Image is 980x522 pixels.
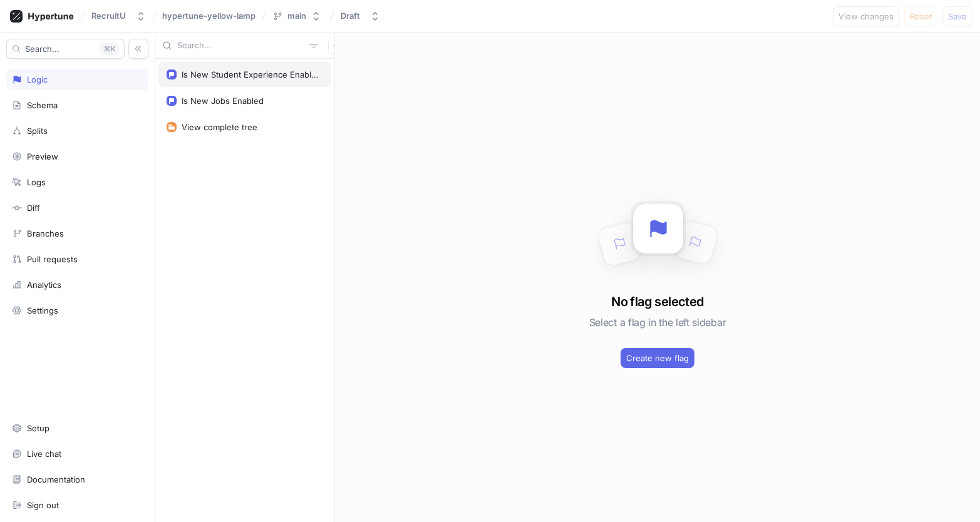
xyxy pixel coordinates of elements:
[27,228,64,238] div: Branches
[27,305,58,315] div: Settings
[336,6,385,26] button: Draft
[27,280,61,290] div: Analytics
[267,6,326,26] button: main
[942,6,972,26] button: Save
[182,69,318,79] div: Is New Student Experience Enabled
[182,122,257,132] div: View complete tree
[27,126,48,136] div: Splits
[27,423,49,433] div: Setup
[177,39,304,52] input: Search...
[100,43,119,55] div: K
[27,74,48,84] div: Logic
[838,13,894,20] span: View changes
[182,96,264,106] div: Is New Jobs Enabled
[948,13,967,20] span: Save
[611,292,703,311] h3: No flag selected
[27,177,46,187] div: Logs
[25,45,59,53] span: Search...
[162,11,255,20] span: hypertune-yellow-lamp
[910,13,932,20] span: Reset
[341,11,360,21] div: Draft
[27,474,85,484] div: Documentation
[86,6,151,26] button: RecruitU
[27,500,59,510] div: Sign out
[6,469,148,490] a: Documentation
[27,449,61,459] div: Live chat
[621,348,694,368] button: Create new flag
[27,151,58,161] div: Preview
[287,11,306,21] div: main
[589,311,726,334] h5: Select a flag in the left sidebar
[6,39,125,59] button: Search...K
[27,100,58,110] div: Schema
[833,6,899,26] button: View changes
[27,254,78,264] div: Pull requests
[904,6,937,26] button: Reset
[91,11,126,21] div: RecruitU
[626,354,689,362] span: Create new flag
[27,203,40,213] div: Diff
